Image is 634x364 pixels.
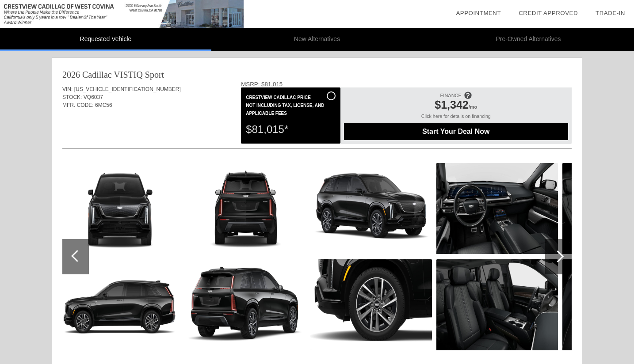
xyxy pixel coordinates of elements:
[145,68,164,81] div: Sport
[62,122,572,136] div: Quoted on [DATE] 4:31:41 PM
[62,94,82,100] span: STOCK:
[440,93,462,98] span: FINANCE
[58,163,180,254] img: 2.jpg
[62,102,94,108] span: MFR. CODE:
[74,86,181,92] span: [US_VEHICLE_IDENTIFICATION_NUMBER]
[84,94,103,100] span: VQ6037
[355,128,557,136] span: Start Your Deal Now
[423,28,634,51] li: Pre-Owned Alternatives
[211,28,423,51] li: New Alternatives
[246,118,335,141] div: $81,015*
[184,259,306,350] img: 5.jpg
[436,163,558,254] img: 8.jpg
[58,259,180,350] img: 3.jpg
[436,259,558,350] img: 9.jpg
[62,86,73,92] span: VIN:
[184,163,306,254] img: 4.jpg
[596,10,625,16] a: Trade-In
[310,259,432,350] img: 7.jpg
[519,10,578,16] a: Credit Approved
[435,99,468,111] span: $1,342
[456,10,501,16] a: Appointment
[62,68,143,81] div: 2026 Cadillac VISTIQ
[246,95,324,116] font: Crestview Cadillac Price Not Including Tax, License, and Applicable Fees
[241,81,572,87] div: MSRP: $81,015
[348,99,564,114] div: /mo
[344,114,568,123] div: Click here for details on financing
[310,163,432,254] img: 6.jpg
[95,102,112,108] span: 6MC56
[330,93,332,99] span: i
